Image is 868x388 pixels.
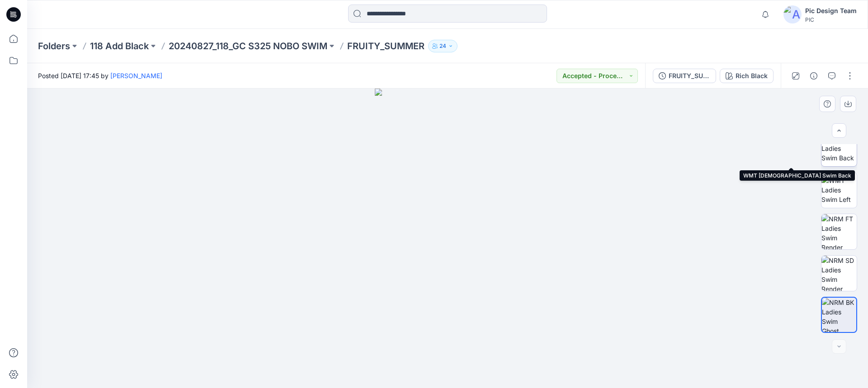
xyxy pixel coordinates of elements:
a: 118 Add Black [90,40,149,52]
a: [PERSON_NAME] [110,72,162,79]
p: 24 [439,41,446,51]
button: FRUITY_SUMMER_V3 [653,69,716,83]
div: Rich Black [736,71,768,81]
img: WMT Ladies Swim Back [821,134,857,163]
p: FRUITY_SUMMER [347,40,425,52]
button: Rich Black [720,69,774,83]
div: PIC [805,16,857,23]
button: 24 [428,40,458,52]
span: Posted [DATE] 17:45 by [38,71,162,80]
a: 20240827_118_GC S325 NOBO SWIM [169,40,327,52]
a: Folders [38,40,70,52]
img: NRM BK Ladies Swim Ghost Render [822,298,856,332]
img: avatar [783,5,802,23]
div: Pic Design Team [805,5,857,16]
img: NRM SD Ladies Swim Render [821,256,857,291]
div: FRUITY_SUMMER_V3 [669,71,710,81]
button: Details [807,69,821,83]
img: NRM FT Ladies Swim Render [821,214,857,249]
img: eyJhbGciOiJIUzI1NiIsImtpZCI6IjAiLCJzbHQiOiJzZXMiLCJ0eXAiOiJKV1QifQ.eyJkYXRhIjp7InR5cGUiOiJzdG9yYW... [375,89,520,388]
img: WMT Ladies Swim Left [821,176,857,204]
